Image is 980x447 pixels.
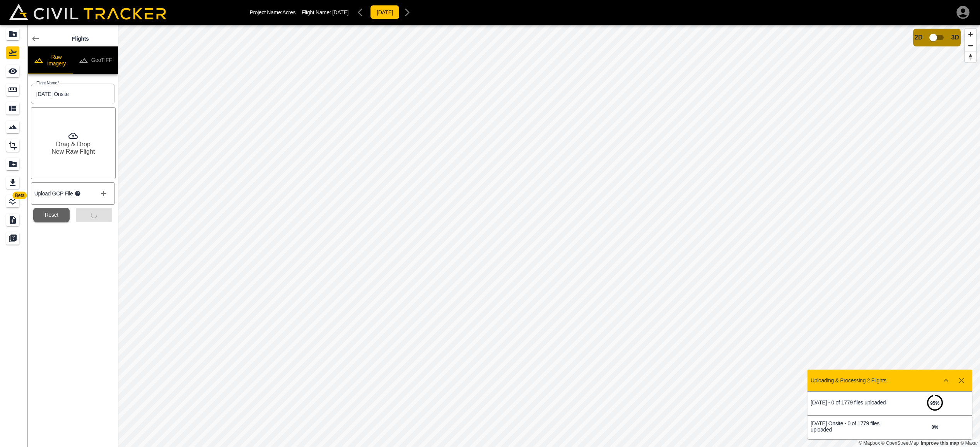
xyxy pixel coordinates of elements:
button: [DATE] [370,5,400,19]
p: [DATE] - 0 of 1779 files uploaded [811,399,890,406]
p: Project Name: Acres [250,9,296,15]
strong: 95 % [930,401,939,406]
img: Civil Tracker [9,4,166,20]
button: Zoom out [965,40,976,51]
canvas: Map [118,25,980,447]
p: Flight Name: [302,9,348,15]
p: Uploading & Processing 2 Flights [811,377,886,384]
span: 2D [915,34,922,41]
span: 3D [951,34,959,41]
a: OpenStreetMap [881,440,919,446]
a: Maxar [960,440,978,446]
a: Map feedback [921,440,959,446]
p: [DATE] Onsite - 0 of 1779 files uploaded [811,420,890,433]
button: Reset bearing to north [965,51,976,62]
button: Zoom in [965,29,976,40]
span: [DATE] [332,9,348,15]
button: Show more [938,373,954,388]
a: Mapbox [859,440,880,446]
strong: 0 % [931,425,938,430]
